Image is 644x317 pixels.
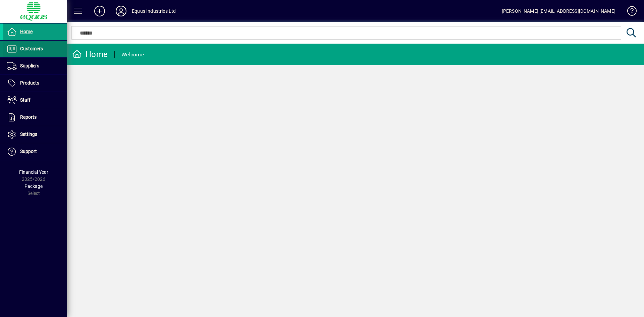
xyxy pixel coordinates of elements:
[20,149,37,154] span: Support
[20,114,37,120] span: Reports
[3,41,67,57] a: Customers
[3,109,67,126] a: Reports
[24,183,43,189] span: Package
[20,29,33,34] span: Home
[3,58,67,74] a: Suppliers
[110,5,132,17] button: Profile
[20,80,39,86] span: Products
[72,49,108,60] div: Home
[20,46,43,51] span: Customers
[3,143,67,160] a: Support
[20,97,31,103] span: Staff
[622,1,636,23] a: Knowledge Base
[132,6,176,16] div: Equus Industries Ltd
[20,63,39,68] span: Suppliers
[3,126,67,143] a: Settings
[3,92,67,109] a: Staff
[502,6,615,16] div: [PERSON_NAME] [EMAIL_ADDRESS][DOMAIN_NAME]
[121,49,144,60] div: Welcome
[3,75,67,92] a: Products
[89,5,110,17] button: Add
[20,131,37,137] span: Settings
[19,169,48,175] span: Financial Year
